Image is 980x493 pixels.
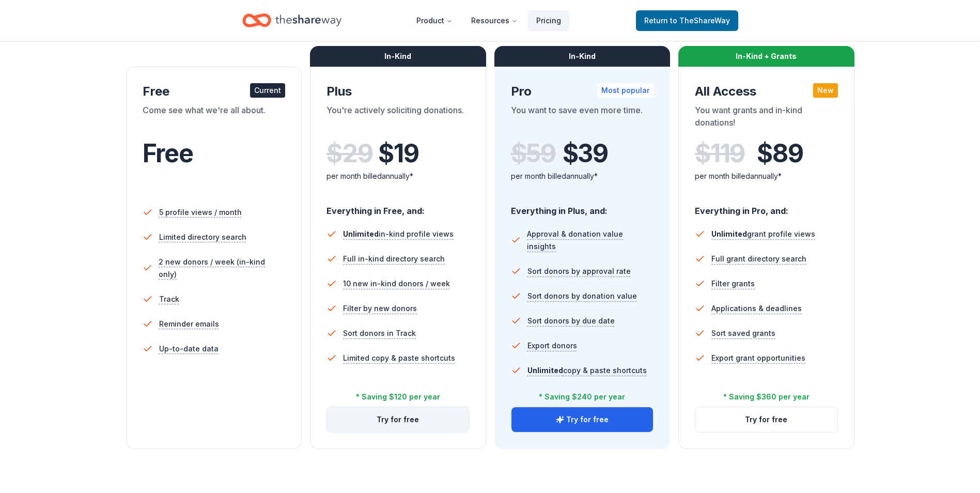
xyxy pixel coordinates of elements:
[711,229,815,238] span: grant profile views
[711,327,775,340] span: Sort saved grants
[695,104,838,133] div: You want grants and in-kind donations!
[343,229,379,238] span: Unlimited
[143,83,286,100] div: Free
[711,302,802,315] span: Applications & deadlines
[511,196,654,218] div: Everything in Plus, and:
[327,407,469,432] button: Try for free
[695,170,838,182] div: per month billed annually*
[711,352,805,364] span: Export grant opportunities
[711,229,747,238] span: Unlimited
[343,352,455,364] span: Limited copy & paste shortcuts
[527,366,647,375] span: copy & paste shortcuts
[670,16,730,25] span: to TheShareWay
[723,391,810,403] div: * Saving $360 per year
[695,83,838,100] div: All Access
[813,83,838,98] div: New
[326,104,470,133] div: You're actively soliciting donations.
[527,265,631,278] span: Sort donors by approval rate
[527,366,563,375] span: Unlimited
[463,10,526,31] button: Resources
[343,302,417,315] span: Filter by new donors
[159,343,219,355] span: Up-to-date data
[511,170,654,182] div: per month billed annually*
[408,8,569,33] nav: Main
[636,10,738,31] a: Returnto TheShareWay
[597,83,654,98] div: Most popular
[143,138,193,168] span: Free
[695,196,838,218] div: Everything in Pro, and:
[326,196,470,218] div: Everything in Free, and:
[539,391,625,403] div: * Saving $240 per year
[695,407,837,432] button: Try for free
[644,14,730,27] span: Return
[408,10,461,31] button: Product
[711,278,755,290] span: Filter grants
[159,231,246,243] span: Limited directory search
[527,315,615,327] span: Sort donors by due date
[511,104,654,133] div: You want to save even more time.
[378,139,418,168] span: $ 19
[527,228,654,253] span: Approval & donation value insights
[250,83,285,98] div: Current
[527,290,637,302] span: Sort donors by donation value
[494,46,671,67] div: In-Kind
[343,327,416,340] span: Sort donors in Track
[511,407,654,432] button: Try for free
[159,256,285,281] span: 2 new donors / week (in-kind only)
[326,83,470,100] div: Plus
[527,340,577,352] span: Export donors
[563,139,608,168] span: $ 39
[511,83,654,100] div: Pro
[310,46,486,67] div: In-Kind
[757,139,803,168] span: $ 89
[343,278,450,290] span: 10 new in-kind donors / week
[159,318,219,330] span: Reminder emails
[159,206,242,219] span: 5 profile views / month
[528,10,569,31] a: Pricing
[343,229,454,238] span: in-kind profile views
[711,253,806,265] span: Full grant directory search
[343,253,445,265] span: Full in-kind directory search
[242,8,341,33] a: Home
[678,46,854,67] div: In-Kind + Grants
[356,391,440,403] div: * Saving $120 per year
[159,293,179,305] span: Track
[143,104,286,133] div: Come see what we're all about.
[326,170,470,182] div: per month billed annually*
